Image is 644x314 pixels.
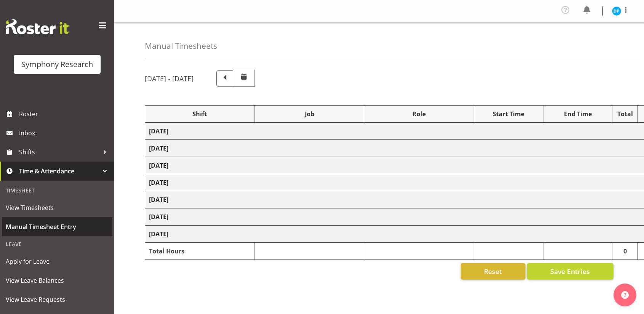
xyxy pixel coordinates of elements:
img: Rosterit website logo [6,19,69,34]
td: 0 [612,243,638,260]
span: Inbox [19,127,111,139]
div: Total [616,109,634,119]
span: View Leave Requests [6,294,109,305]
span: Reset [484,266,502,276]
a: Apply for Leave [2,252,112,271]
span: Time & Attendance [19,165,99,177]
a: Manual Timesheet Entry [2,217,112,236]
div: Symphony Research [21,59,93,70]
div: Job [259,109,360,119]
div: Role [368,109,470,119]
a: View Leave Requests [2,290,112,309]
div: Start Time [478,109,539,119]
div: Leave [2,236,112,252]
button: Reset [461,263,525,280]
span: View Timesheets [6,202,109,213]
button: Save Entries [527,263,614,280]
div: End Time [547,109,609,119]
div: Timesheet [2,183,112,198]
span: Save Entries [550,266,590,276]
div: Shift [149,109,251,119]
a: View Leave Balances [2,271,112,290]
img: divyadeep-parmar11611.jpg [612,6,621,16]
a: View Timesheets [2,198,112,217]
span: Manual Timesheet Entry [6,221,109,232]
span: Apply for Leave [6,256,109,267]
td: Total Hours [145,243,255,260]
span: Shifts [19,146,99,158]
img: help-xxl-2.png [621,291,629,299]
span: Roster [19,108,111,120]
h5: [DATE] - [DATE] [145,74,194,83]
h4: Manual Timesheets [145,42,217,50]
span: View Leave Balances [6,275,109,286]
